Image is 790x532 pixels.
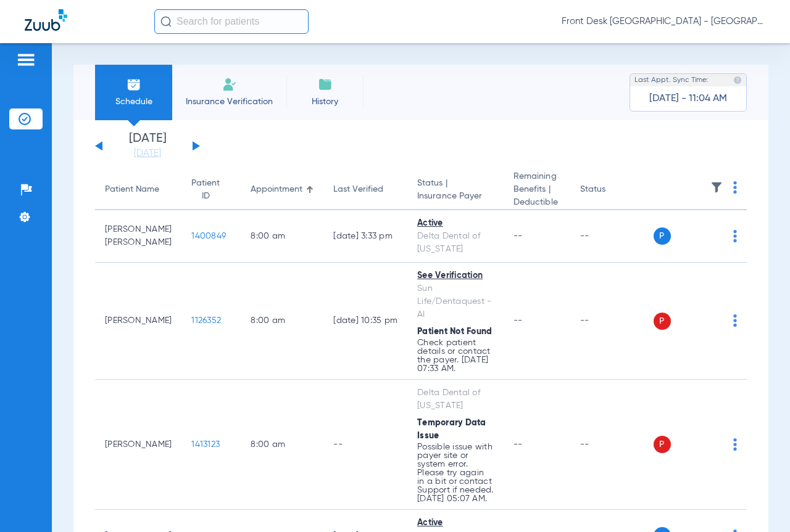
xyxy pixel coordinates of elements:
[241,380,323,510] td: 8:00 AM
[570,170,654,210] th: Status
[222,77,237,92] img: Manual Insurance Verification
[127,77,141,92] img: Schedule
[154,9,309,34] input: Search for patients
[513,196,560,209] span: Deductible
[417,443,494,503] p: Possible issue with payer site or system error. Please try again in a bit or contact Support if n...
[95,263,181,380] td: [PERSON_NAME]
[105,183,172,196] div: Patient Name
[634,74,709,86] span: Last Appt. Sync Time:
[323,263,407,380] td: [DATE] 10:35 PM
[513,440,523,449] span: --
[417,190,494,203] span: Insurance Payer
[513,232,523,240] span: --
[654,436,671,453] span: P
[191,440,220,449] span: 1413123
[191,232,226,240] span: 1400849
[323,210,407,263] td: [DATE] 3:33 PM
[296,96,354,108] span: History
[733,76,742,84] img: last sync help info
[110,133,185,160] li: [DATE]
[191,316,221,325] span: 1126352
[728,473,790,532] iframe: Chat Widget
[95,380,181,510] td: [PERSON_NAME]
[733,181,737,194] img: group-dot-blue.svg
[251,183,314,196] div: Appointment
[323,380,407,510] td: --
[733,230,737,242] img: group-dot-blue.svg
[733,438,737,451] img: group-dot-blue.svg
[417,338,494,373] p: Check patient details or contact the payer. [DATE] 07:33 AM.
[570,263,654,380] td: --
[25,9,67,31] img: Zuub Logo
[417,517,494,530] div: Active
[407,170,504,210] th: Status |
[570,380,654,510] td: --
[241,263,323,380] td: 8:00 AM
[160,16,172,27] img: Search Icon
[649,92,727,105] span: [DATE] - 11:04 AM
[110,147,185,160] a: [DATE]
[251,183,302,196] div: Appointment
[417,230,494,256] div: Delta Dental of [US_STATE]
[733,314,737,327] img: group-dot-blue.svg
[417,217,494,230] div: Active
[191,177,231,203] div: Patient ID
[318,77,333,92] img: History
[241,210,323,263] td: 8:00 AM
[417,419,486,440] span: Temporary Data Issue
[333,183,383,196] div: Last Verified
[333,183,397,196] div: Last Verified
[417,327,492,336] span: Patient Not Found
[654,227,671,245] span: P
[417,282,494,321] div: Sun Life/Dentaquest - AI
[191,177,220,203] div: Patient ID
[513,316,523,325] span: --
[95,210,181,263] td: [PERSON_NAME] [PERSON_NAME]
[181,96,277,108] span: Insurance Verification
[570,210,654,263] td: --
[504,170,570,210] th: Remaining Benefits |
[16,52,36,67] img: hamburger-icon
[417,387,494,412] div: Delta Dental of [US_STATE]
[104,96,163,108] span: Schedule
[417,269,494,282] div: See Verification
[710,181,723,194] img: filter.svg
[562,15,765,28] span: Front Desk [GEOGRAPHIC_DATA] - [GEOGRAPHIC_DATA] | My Community Dental Centers
[105,183,159,196] div: Patient Name
[654,313,671,330] span: P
